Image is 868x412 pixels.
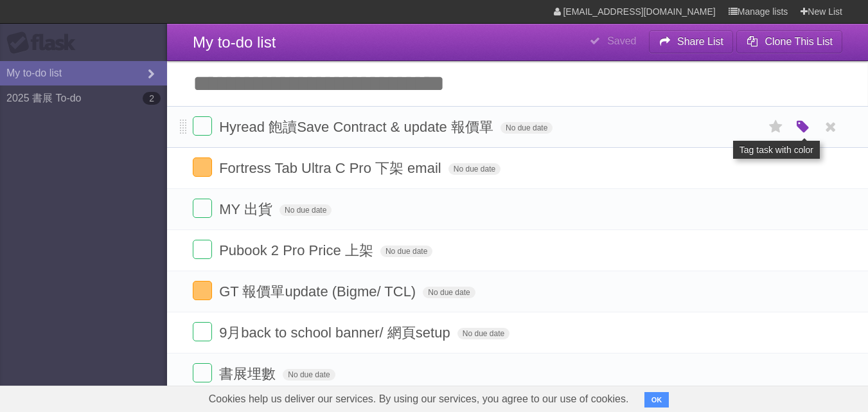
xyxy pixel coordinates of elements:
[764,116,788,138] label: Star task
[607,35,636,46] b: Saved
[193,240,212,259] label: Done
[219,366,279,382] span: 書展埋數
[193,363,212,382] label: Done
[143,92,161,105] b: 2
[193,33,276,51] span: My to-do list
[380,246,432,257] span: No due date
[193,116,212,136] label: Done
[677,36,723,47] b: Share List
[6,31,84,55] div: Flask
[448,163,500,175] span: No due date
[219,283,419,300] span: GT 報價單update (Bigme/ TCL)
[196,386,642,412] span: Cookies help us deliver our services. By using our services, you agree to our use of cookies.
[219,160,445,176] span: Fortress Tab Ultra C Pro 下架 email
[765,36,833,47] b: Clone This List
[649,30,734,53] button: Share List
[736,30,842,53] button: Clone This List
[283,369,335,381] span: No due date
[219,325,454,341] span: 9月back to school banner/ 網頁setup
[423,287,475,298] span: No due date
[219,201,276,217] span: MY 出貨
[219,119,497,135] span: Hyread 飽讀Save Contract & update 報價單
[457,328,509,339] span: No due date
[193,322,212,341] label: Done
[219,242,376,258] span: Pubook 2 Pro Price 上架
[500,122,553,134] span: No due date
[193,199,212,218] label: Done
[193,157,212,177] label: Done
[644,392,669,408] button: OK
[193,281,212,300] label: Done
[279,204,332,216] span: No due date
